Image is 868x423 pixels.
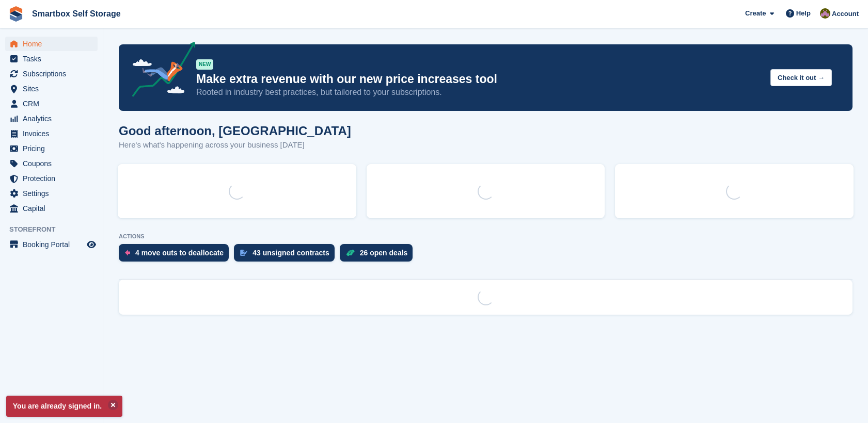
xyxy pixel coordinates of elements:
span: Account [832,9,859,19]
a: menu [5,126,98,141]
a: menu [5,201,98,216]
p: ACTIONS [119,233,853,240]
div: NEW [196,59,213,70]
span: Invoices [23,126,85,141]
span: Capital [23,201,85,216]
p: You are already signed in. [6,396,122,417]
img: move_outs_to_deallocate_icon-f764333ba52eb49d3ac5e1228854f67142a1ed5810a6f6cc68b1a99e826820c5.svg [125,250,130,256]
span: Protection [23,171,85,186]
span: Create [745,8,766,19]
span: Subscriptions [23,67,85,81]
a: menu [5,52,98,66]
span: Analytics [23,111,85,126]
span: Help [796,8,811,19]
span: CRM [23,96,85,111]
a: menu [5,37,98,51]
img: contract_signature_icon-13c848040528278c33f63329250d36e43548de30e8caae1d1a13099fd9432cc5.svg [240,250,247,256]
h1: Good afternoon, [GEOGRAPHIC_DATA] [119,124,351,138]
a: menu [5,82,98,96]
p: Rooted in industry best practices, but tailored to your subscriptions. [196,87,762,98]
div: 26 open deals [360,249,408,257]
span: Storefront [9,224,103,235]
img: Kayleigh Devlin [820,8,830,19]
span: Sites [23,82,85,96]
a: Preview store [85,238,98,251]
a: menu [5,171,98,186]
a: 4 move outs to deallocate [119,244,234,267]
a: menu [5,141,98,156]
a: Smartbox Self Storage [28,5,125,22]
span: Home [23,37,85,51]
img: deal-1b604bf984904fb50ccaf53a9ad4b4a5d6e5aea283cecdc64d6e3604feb123c2.svg [346,249,355,256]
div: 4 move outs to deallocate [135,249,224,257]
img: price-adjustments-announcement-icon-8257ccfd72463d97f412b2fc003d46551f7dbcb40ab6d574587a9cd5c0d94... [123,42,196,101]
a: menu [5,156,98,171]
a: 26 open deals [340,244,418,267]
span: Pricing [23,141,85,156]
a: menu [5,96,98,111]
a: 43 unsigned contracts [234,244,340,267]
a: menu [5,237,98,252]
p: Here's what's happening across your business [DATE] [119,139,351,151]
span: Coupons [23,156,85,171]
a: menu [5,111,98,126]
p: Make extra revenue with our new price increases tool [196,72,762,87]
a: menu [5,186,98,201]
span: Booking Portal [23,237,85,252]
a: menu [5,67,98,81]
span: Tasks [23,52,85,66]
img: stora-icon-8386f47178a22dfd0bd8f6a31ec36ba5ce8667c1dd55bd0f319d3a0aa187defe.svg [8,6,24,22]
button: Check it out → [770,69,832,86]
div: 43 unsigned contracts [252,249,329,257]
span: Settings [23,186,85,201]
